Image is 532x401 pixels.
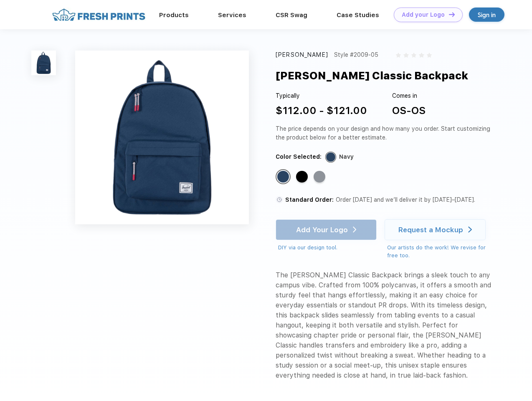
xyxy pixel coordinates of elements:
div: Sign in [478,10,496,20]
a: Products [159,11,189,19]
span: Order [DATE] and we’ll deliver it by [DATE]–[DATE]. [336,196,475,203]
div: $112.00 - $121.00 [276,103,367,118]
img: fo%20logo%202.webp [50,8,148,22]
div: Raven Crosshatch [314,171,325,183]
div: Add your Logo [402,11,445,18]
div: Navy [339,152,354,161]
span: Standard Order: [285,196,334,203]
div: Comes in [392,91,426,100]
div: Navy [277,171,289,183]
div: [PERSON_NAME] Classic Backpack [276,68,468,84]
div: DIY via our design tool. [278,244,377,252]
img: gray_star.svg [403,53,408,58]
img: func=resize&h=100 [31,51,56,75]
div: Black [296,171,308,183]
div: Style #2009-05 [334,51,378,59]
div: Request a Mockup [398,226,463,234]
div: [PERSON_NAME] [276,51,328,59]
div: Our artists do the work! We revise for free too. [387,244,494,260]
img: white arrow [468,226,472,233]
img: gray_star.svg [427,53,432,58]
div: OS-OS [392,103,426,118]
img: standard order [276,196,283,203]
div: The price depends on your design and how many you order. Start customizing the product below for ... [276,124,494,142]
div: The [PERSON_NAME] Classic Backpack brings a sleek touch to any campus vibe. Crafted from 100% pol... [276,270,494,381]
img: func=resize&h=640 [75,51,249,224]
img: gray_star.svg [411,53,416,58]
img: DT [449,12,455,17]
img: gray_star.svg [396,53,401,58]
a: Sign in [469,8,504,22]
div: Typically [276,91,367,100]
div: Color Selected: [276,152,322,161]
img: gray_star.svg [419,53,424,58]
